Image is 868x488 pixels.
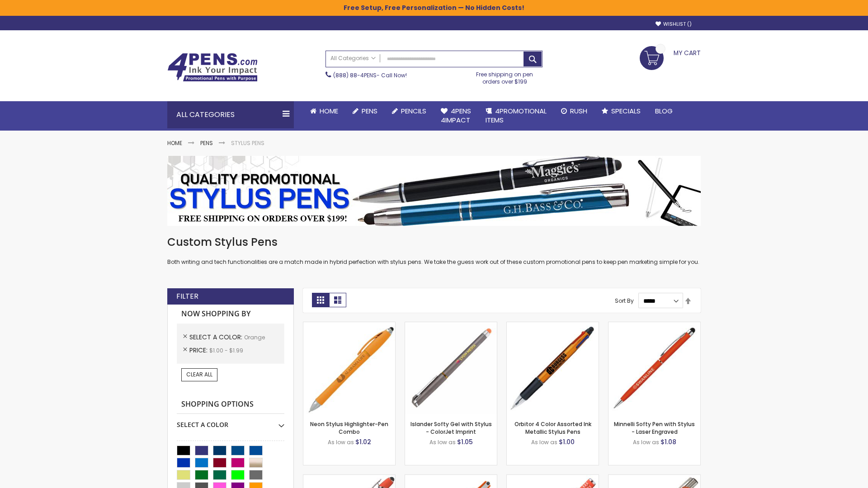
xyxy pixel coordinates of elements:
[660,437,676,446] span: $1.08
[330,55,376,62] span: All Categories
[609,322,700,329] a: Minnelli Softy Pen with Stylus - Laser Engraved-Orange
[441,106,471,125] span: 4Pens 4impact
[648,101,680,121] a: Blog
[514,420,591,435] a: Orbitor 4 Color Assorted Ink Metallic Stylus Pens
[405,322,497,414] img: Islander Softy Gel with Stylus - ColorJet Imprint-Orange
[326,51,380,66] a: All Categories
[231,139,264,147] strong: Stylus Pens
[611,106,641,116] span: Specials
[401,106,426,116] span: Pencils
[615,297,634,305] label: Sort By
[303,322,395,329] a: Neon Stylus Highlighter-Pen Combo-Orange
[478,101,554,131] a: 4PROMOTIONALITEMS
[507,322,599,414] img: Orbitor 4 Color Assorted Ink Metallic Stylus Pens-Orange
[167,235,701,266] div: Both writing and tech functionalities are a match made in hybrid perfection with stylus pens. We ...
[181,368,217,381] a: Clear All
[167,235,701,249] h1: Custom Stylus Pens
[434,101,478,131] a: 4Pens4impact
[320,106,338,116] span: Home
[405,322,497,329] a: Islander Softy Gel with Stylus - ColorJet Imprint-Orange
[559,437,575,446] span: $1.00
[486,106,547,125] span: 4PROMOTIONAL ITEMS
[614,420,695,435] a: Minnelli Softy Pen with Stylus - Laser Engraved
[167,101,294,128] div: All Categories
[570,106,587,116] span: Rush
[362,106,377,116] span: Pens
[189,333,244,342] span: Select A Color
[312,293,329,307] strong: Grid
[189,346,209,355] span: Price
[200,139,213,147] a: Pens
[531,438,557,446] span: As low as
[328,438,354,446] span: As low as
[633,438,659,446] span: As low as
[507,474,599,482] a: Marin Softy Pen with Stylus - Laser Engraved-Orange
[167,156,701,226] img: Stylus Pens
[429,438,456,446] span: As low as
[167,139,182,147] a: Home
[209,347,243,354] span: $1.00 - $1.99
[303,474,395,482] a: 4P-MS8B-Orange
[177,305,284,324] strong: Now Shopping by
[457,437,473,446] span: $1.05
[507,322,599,329] a: Orbitor 4 Color Assorted Ink Metallic Stylus Pens-Orange
[405,474,497,482] a: Avendale Velvet Touch Stylus Gel Pen-Orange
[467,67,543,85] div: Free shipping on pen orders over $199
[310,420,388,435] a: Neon Stylus Highlighter-Pen Combo
[244,333,265,341] span: Orange
[410,420,492,435] a: Islander Softy Gel with Stylus - ColorJet Imprint
[655,106,673,116] span: Blog
[333,71,407,79] span: - Call Now!
[656,21,692,28] a: Wishlist
[355,437,371,446] span: $1.02
[385,101,434,121] a: Pencils
[594,101,648,121] a: Specials
[186,371,212,378] span: Clear All
[167,53,258,82] img: 4Pens Custom Pens and Promotional Products
[609,322,700,414] img: Minnelli Softy Pen with Stylus - Laser Engraved-Orange
[609,474,700,482] a: Tres-Chic Softy Brights with Stylus Pen - Laser-Orange
[345,101,385,121] a: Pens
[303,101,345,121] a: Home
[554,101,594,121] a: Rush
[303,322,395,414] img: Neon Stylus Highlighter-Pen Combo-Orange
[333,71,377,79] a: (888) 88-4PENS
[177,395,284,414] strong: Shopping Options
[177,414,284,429] div: Select A Color
[176,291,198,301] strong: Filter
